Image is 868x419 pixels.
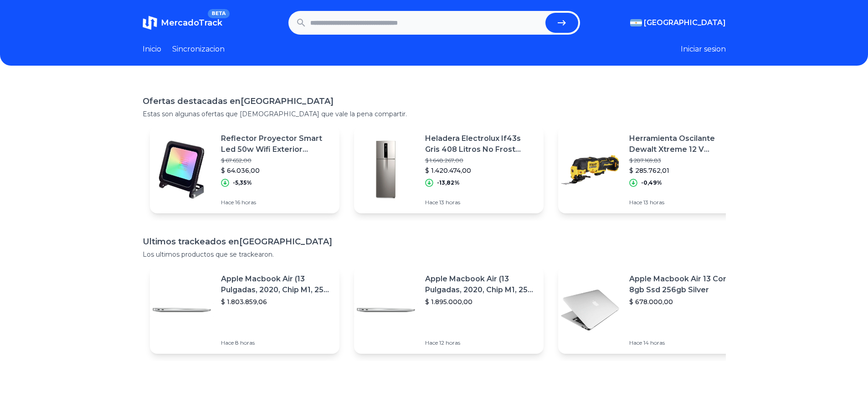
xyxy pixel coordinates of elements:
p: Hace 12 horas [425,339,536,347]
p: $ 1.895.000,00 [425,297,536,306]
h1: Ultimos trackeados en [GEOGRAPHIC_DATA] [143,235,726,248]
button: [GEOGRAPHIC_DATA] [630,17,726,28]
p: Reflector Proyector Smart Led 50w Wifi Exterior Rgb+cct Ip65 [221,133,332,155]
img: Featured image [558,278,622,342]
p: Hace 13 horas [425,199,536,206]
span: MercadoTrack [161,18,222,28]
p: $ 67.652,00 [221,157,332,164]
img: Featured image [150,138,214,202]
p: $ 285.762,01 [629,166,740,175]
p: Hace 8 horas [221,339,332,347]
p: Apple Macbook Air (13 Pulgadas, 2020, Chip M1, 256 Gb De Ssd, 8 Gb De Ram) - Plata [221,274,332,295]
a: Featured imageApple Macbook Air 13 Core I5 8gb Ssd 256gb Silver$ 678.000,00Hace 14 horas [558,266,748,354]
img: Featured image [354,278,418,342]
img: Argentina [630,19,642,26]
p: Apple Macbook Air (13 Pulgadas, 2020, Chip M1, 256 Gb De Ssd, 8 Gb De Ram) - Plata [425,274,536,295]
p: Heladera Electrolux If43s Gris 408 Litros No Frost Inverter [425,133,536,155]
p: Apple Macbook Air 13 Core I5 8gb Ssd 256gb Silver [629,274,740,295]
p: $ 1.648.267,00 [425,157,536,164]
img: Featured image [558,138,622,202]
a: Featured imageReflector Proyector Smart Led 50w Wifi Exterior Rgb+cct Ip65$ 67.652,00$ 64.036,00-... [150,126,339,213]
p: Los ultimos productos que se trackearon. [143,250,726,259]
span: BETA [208,9,229,18]
h1: Ofertas destacadas en [GEOGRAPHIC_DATA] [143,95,726,108]
p: -13,82% [437,179,460,186]
p: Hace 14 horas [629,339,740,347]
img: MercadoTrack [143,16,157,30]
p: $ 1.420.474,00 [425,166,536,175]
span: [GEOGRAPHIC_DATA] [644,17,726,28]
a: Featured imageHeladera Electrolux If43s Gris 408 Litros No Frost Inverter$ 1.648.267,00$ 1.420.47... [354,126,544,213]
p: Hace 13 horas [629,199,740,206]
p: $ 287.169,83 [629,157,740,164]
p: $ 678.000,00 [629,297,740,306]
a: Sincronizacion [172,44,225,55]
img: Featured image [354,138,418,202]
a: Featured imageApple Macbook Air (13 Pulgadas, 2020, Chip M1, 256 Gb De Ssd, 8 Gb De Ram) - Plata$... [150,266,339,354]
button: Iniciar sesion [681,44,726,55]
p: Herramienta Oscilante Dewalt Xtreme 12 V [PERSON_NAME] [629,133,740,155]
p: Hace 16 horas [221,199,332,206]
p: $ 1.803.859,06 [221,297,332,306]
a: Featured imageApple Macbook Air (13 Pulgadas, 2020, Chip M1, 256 Gb De Ssd, 8 Gb De Ram) - Plata$... [354,266,544,354]
a: MercadoTrackBETA [143,16,222,30]
a: Featured imageHerramienta Oscilante Dewalt Xtreme 12 V [PERSON_NAME]$ 287.169,83$ 285.762,01-0,49... [558,126,748,213]
p: -0,49% [641,179,662,186]
p: Estas son algunas ofertas que [DEMOGRAPHIC_DATA] que vale la pena compartir. [143,109,726,119]
p: -5,35% [233,179,252,186]
a: Inicio [143,44,161,55]
p: $ 64.036,00 [221,166,332,175]
img: Featured image [150,278,214,342]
